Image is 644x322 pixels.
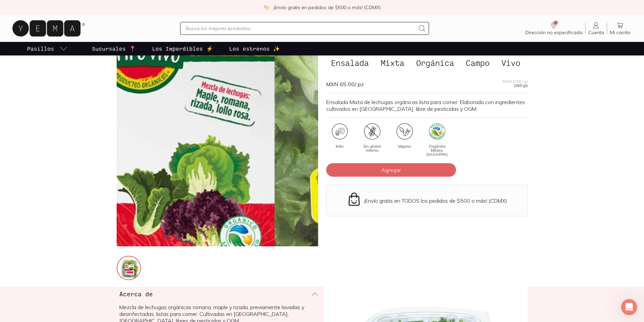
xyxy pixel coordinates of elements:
[104,216,109,221] button: Selector de emoji
[610,29,630,35] span: Mi carrito
[11,134,71,138] div: [PERSON_NAME] • Hace 40m
[429,123,445,140] img: organic_mx_sagarpa_d5bfe478-d9b9-46b3-8f87-8b6e7c63d533=fwebp-q70-w96
[91,42,137,55] a: Sucursales 📍
[229,45,280,53] p: Los estrenos ✨
[26,42,69,55] a: pasillo-todos-link
[525,29,582,35] span: Dirección no especificada
[263,4,269,10] img: check
[151,42,214,55] a: Los Imperdibles ⚡️
[118,149,124,155] div: No
[4,4,17,17] button: go back
[152,45,213,53] p: Los Imperdibles ⚡️
[106,4,119,17] button: Inicio
[113,145,130,159] div: No
[332,123,348,140] img: certification-keto_22f1388f-1d8e-4ebf-ad8d-0360f601ddd5=fwebp-q70-w96
[497,56,525,69] span: Vivo
[5,145,130,168] div: user dice…
[514,83,528,88] span: (180 gr)
[11,179,124,196] input: Su correo electrónico
[621,299,637,315] iframe: Intercom live chat
[7,196,128,208] textarea: Escribe un mensaje...
[11,53,105,86] div: ¡Gracias por elegir lo natural! Descubre nuestra selección orgánica, deliciosa y sin químicos. ¿T...
[326,163,456,177] button: Agregar
[33,3,77,8] h1: [PERSON_NAME]
[19,5,30,16] img: Profile image for Clara Bot
[326,99,528,112] p: Ensalada Mixta de lechugas orgánicas lista para comer. Elaborada con ingredientes cultivados en [...
[503,79,528,83] span: MXN 0.36 / gr
[364,123,380,140] img: certificate_55e4a1f1-8c06-4539-bb7a-cfec37afd660=fwebp-q70-w96
[588,29,604,35] span: Cuenta
[186,24,415,32] input: Busca los mejores productos
[376,56,409,69] span: Mixta
[586,21,607,35] a: Cuenta
[411,56,459,69] span: Orgánica
[115,213,125,224] button: Enviar un mensaje…
[461,56,494,69] span: Campo
[336,144,344,148] span: Keto
[27,45,54,53] p: Pasillos
[364,197,507,204] p: ¡Envío gratis en TODOS los pedidos de $500 o más! (CDMX)
[119,4,131,16] div: Cerrar
[397,123,413,140] img: certificate_86a4b5dc-104e-40e4-a7f8-89b43527f01f=fwebp-q70-w96
[523,21,585,35] a: Dirección no especificada
[5,49,111,132] div: ¡Gracias por elegir lo natural! Descubre nuestra selección orgánica, deliciosa y sin químicos.¿Te...
[119,290,153,298] h3: Acerca de
[228,42,281,55] a: Los estrenos ✨
[92,45,136,53] p: Sucursales 📍
[607,21,633,35] a: Mi carrito
[273,4,381,11] p: ¡Envío gratis en pedidos de $500 o más! (CDMX)
[381,167,401,173] span: Agregar
[5,49,130,145] div: Clara Bot dice…
[33,8,104,18] p: El equipo también puede ayudar
[326,56,374,69] span: Ensalada
[117,256,142,281] img: ensalada-mixta_72aa55a3-c57d-48c9-a491-7268d5b95e21=fwebp-q70-w256
[398,144,411,148] span: Vegano
[424,144,451,156] span: Orgánica México (SAGARPA)
[347,192,361,206] img: Envío
[326,81,364,88] span: MXN 65.00 / pz
[359,144,386,152] span: Sin gluten interno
